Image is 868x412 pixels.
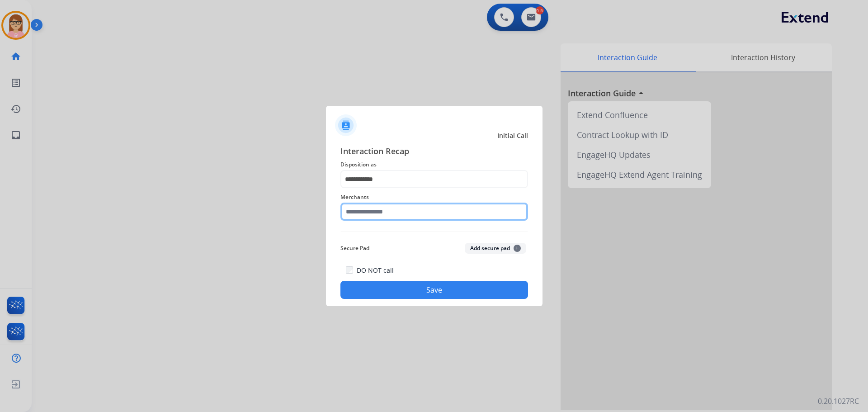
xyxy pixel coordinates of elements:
[818,396,859,407] p: 0.20.1027RC
[340,192,528,203] span: Merchants
[514,245,521,252] span: +
[465,243,526,254] button: Add secure pad+
[335,114,357,136] img: contactIcon
[357,266,394,275] label: DO NOT call
[340,243,369,254] span: Secure Pad
[340,159,528,170] span: Disposition as
[497,131,528,140] span: Initial Call
[340,281,528,299] button: Save
[340,145,528,159] span: Interaction Recap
